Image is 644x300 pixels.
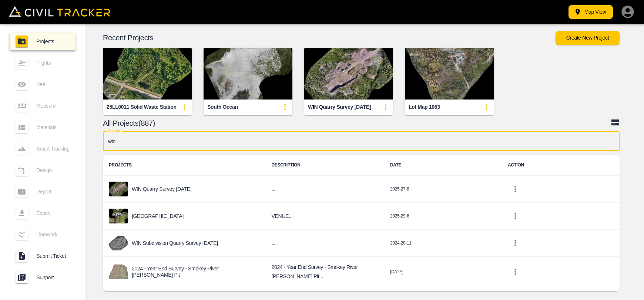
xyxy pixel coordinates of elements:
[36,274,70,280] span: Support
[36,253,70,259] span: Submit Ticket
[479,100,494,114] button: update-card-details
[384,257,502,287] td: [DATE]
[132,186,191,192] p: WIN Quarry Survey [DATE]
[103,48,192,100] img: 25LL0011 Solid Waste Station
[103,120,611,126] p: All Projects(887)
[502,155,620,176] th: ACTION
[556,31,620,45] button: Create New Project
[409,104,440,111] div: Lot Map 1083
[272,185,378,194] h6: ...
[568,5,613,19] button: Map View
[132,240,218,246] p: WIN Subdivision Quarry Survey [DATE]
[207,104,238,111] div: South ocean
[384,155,502,176] th: DATE
[304,48,393,100] img: WIN Quarry Survey August 26 2025
[109,264,128,279] img: project-image
[109,182,128,196] img: project-image
[266,155,384,176] th: DESCRIPTION
[109,236,128,250] img: project-image
[177,100,192,114] button: update-card-details
[272,239,378,248] h6: ...
[103,155,266,176] th: PROJECTS
[384,176,502,203] td: 2025-27-8
[132,266,260,278] p: 2024 - Year End Survey - Smokey River [PERSON_NAME] Pit
[384,230,502,257] td: 2024-28-11
[405,48,494,100] img: Lot Map 1083
[10,247,76,265] a: Submit Ticket
[308,104,371,111] div: WIN Quarry Survey [DATE]
[132,213,184,219] p: [GEOGRAPHIC_DATA]
[36,38,70,44] span: Projects
[272,212,378,221] h6: VENUE
[10,33,76,50] a: Projects
[107,104,177,111] div: 25LL0011 Solid Waste Station
[109,209,128,223] img: project-image
[384,203,502,230] td: 2025-29-6
[103,35,556,41] p: Recent Projects
[9,6,110,16] img: Civil Tracker
[272,263,378,281] h6: 2024 - Year End Survey - Smokey River Goodwin Pit
[10,269,76,286] a: Support
[378,100,393,114] button: update-card-details
[278,100,292,114] button: update-card-details
[204,48,292,100] img: South ocean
